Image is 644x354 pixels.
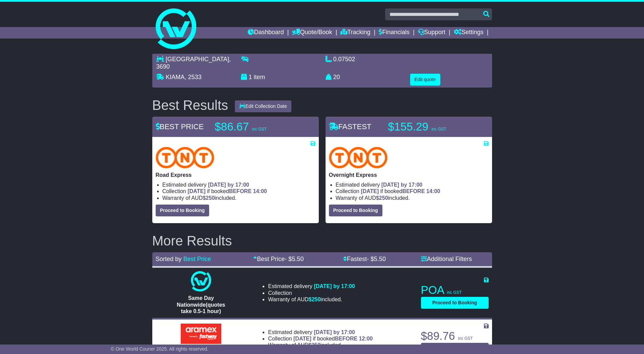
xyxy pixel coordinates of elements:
li: Estimated delivery [162,182,315,188]
span: 5.50 [374,256,386,262]
button: Edit Collection Date [235,100,291,112]
span: 250 [312,297,321,302]
p: Overnight Express [329,172,489,178]
a: Tracking [340,27,370,39]
li: Collection [268,290,355,296]
span: 250 [312,342,321,348]
img: Aramex: Standard service [181,324,221,344]
span: if booked [293,336,373,341]
span: 20 [333,74,340,80]
p: $86.67 [215,120,299,134]
span: 250 [379,195,388,201]
span: [DATE] [361,188,379,194]
span: 14:00 [426,188,440,194]
li: Estimated delivery [268,329,373,335]
li: Warranty of AUD included. [162,195,315,201]
span: item [254,74,265,80]
li: Collection [162,188,315,194]
a: Additional Filters [421,256,472,262]
p: $155.29 [388,120,473,134]
a: Support [418,27,445,39]
span: BEFORE [229,188,252,194]
span: $ [203,195,215,201]
span: [DATE] by 17:00 [314,329,355,335]
span: [DATE] [187,188,205,194]
span: [DATE] by 17:00 [381,182,423,188]
a: Settings [454,27,484,39]
span: Same Day Nationwide(quotes take 0.5-1 hour) [177,295,225,314]
button: Proceed to Booking [421,297,489,309]
span: [DATE] by 17:00 [208,182,249,188]
a: Best Price [183,256,211,262]
img: TNT Domestic: Road Express [156,147,215,168]
h2: More Results [152,233,492,248]
span: 12:00 [359,336,373,341]
span: $ [309,297,321,302]
a: Financials [379,27,409,39]
button: Edit quote [410,74,440,86]
a: Best Price- $5.50 [253,256,304,262]
span: - $ [367,256,386,262]
span: $ [309,342,321,348]
span: FASTEST [329,122,372,131]
span: , 3690 [156,56,231,70]
span: BEFORE [335,336,357,341]
span: BEST PRICE [156,122,204,131]
span: [DATE] [293,336,311,341]
span: [GEOGRAPHIC_DATA] [166,56,229,63]
a: Fastest- $5.50 [343,256,386,262]
span: , 2533 [185,74,202,80]
span: KIAMA [166,74,185,80]
span: inc GST [458,336,473,341]
img: One World Courier: Same Day Nationwide(quotes take 0.5-1 hour) [191,271,211,291]
span: inc GST [252,127,267,132]
img: TNT Domestic: Overnight Express [329,147,388,168]
span: $ [376,195,388,201]
span: if booked [187,188,267,194]
a: Quote/Book [292,27,332,39]
li: Estimated delivery [268,283,355,289]
li: Collection [336,188,489,194]
span: © One World Courier 2025. All rights reserved. [111,346,208,352]
span: Sorted by [156,256,182,262]
span: - $ [285,256,304,262]
p: Road Express [156,172,315,178]
li: Warranty of AUD included. [336,195,489,201]
a: Dashboard [248,27,284,39]
span: 14:00 [253,188,267,194]
span: inc GST [431,127,446,132]
span: 5.50 [292,256,304,262]
p: $89.76 [421,329,489,343]
div: Best Results [149,98,232,113]
li: Warranty of AUD included. [268,342,373,348]
button: Proceed to Booking [156,205,209,216]
p: POA [421,283,489,297]
li: Estimated delivery [336,182,489,188]
button: Proceed to Booking [329,205,382,216]
li: Collection [268,335,373,342]
span: 0.07502 [333,56,355,63]
span: BEFORE [402,188,425,194]
span: 1 [249,74,252,80]
span: 250 [206,195,215,201]
li: Warranty of AUD included. [268,296,355,303]
span: [DATE] by 17:00 [314,283,355,289]
span: if booked [361,188,440,194]
span: inc GST [447,290,462,295]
